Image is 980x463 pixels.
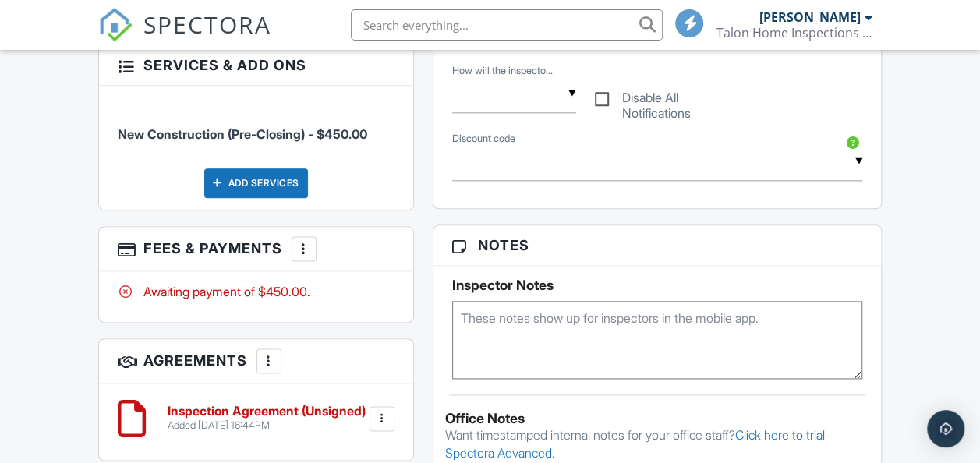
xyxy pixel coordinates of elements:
[118,97,394,155] li: Service: New Construction (Pre-Closing)
[433,225,882,266] h3: Notes
[445,426,870,461] p: Want timestamped internal notes for your office staff?
[927,410,964,447] div: Open Intercom Messenger
[98,21,271,54] a: SPECTORA
[99,45,413,86] h3: Services & Add ons
[98,8,133,42] img: The Best Home Inspection Software - Spectora
[759,9,860,25] div: [PERSON_NAME]
[99,339,413,383] h3: Agreements
[351,9,663,41] input: Search everything...
[168,419,366,432] div: Added [DATE] 16:44PM
[118,126,367,142] span: New Construction (Pre-Closing) - $450.00
[452,64,553,78] label: How will the inspector access the home?
[99,227,413,271] h3: Fees & Payments
[445,411,870,426] div: Office Notes
[204,168,308,198] div: Add Services
[452,132,515,146] label: Discount code
[118,283,394,300] div: Awaiting payment of $450.00.
[595,90,720,110] label: Disable All Notifications
[716,25,872,41] div: Talon Home Inspections LLC
[452,277,863,293] h5: Inspector Notes
[168,405,366,432] a: Inspection Agreement (Unsigned) Added [DATE] 16:44PM
[168,405,366,419] h6: Inspection Agreement (Unsigned)
[143,8,271,41] span: SPECTORA
[445,427,825,460] a: Click here to trial Spectora Advanced.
